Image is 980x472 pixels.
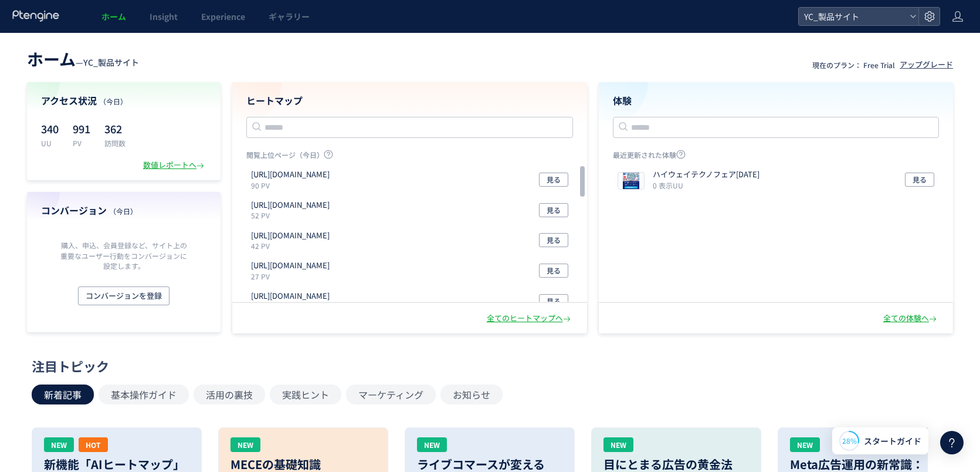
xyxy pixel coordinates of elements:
p: PV [73,138,90,148]
span: ホーム [27,47,76,70]
button: 新着記事 [32,385,94,404]
p: https://yamadacorp.co.jp [251,169,330,180]
span: （今日） [99,96,127,106]
span: Insight [150,11,178,22]
i: 0 表示UU [653,180,683,190]
h4: コンバージョン [41,204,206,217]
p: 27 PV [251,271,334,281]
p: https://product.yamadacorp.co.jp/products/dia [251,230,330,241]
p: 閲覧上位ページ（今日） [246,150,573,164]
div: HOT [79,437,108,452]
span: スタートガイド [864,435,921,447]
div: 全ての体験へ [883,313,939,324]
p: UU [41,138,59,148]
span: （今日） [109,206,137,216]
span: 見る [547,264,561,278]
button: 見る [539,294,568,308]
div: 数値レポートへ [143,160,206,171]
span: Experience [201,11,245,22]
button: お知らせ [440,385,503,404]
span: 見る [913,173,927,187]
img: 0c6a0b927ed2c20b01fd6836304949bf1760061632995.png [618,173,644,189]
span: 見る [547,233,561,247]
div: 全てのヒートマップへ [487,313,573,324]
p: 362 [104,119,126,138]
span: ギャラリー [269,11,310,22]
span: 見る [547,203,561,217]
span: ホーム [101,11,126,22]
div: アップグレード [900,59,953,70]
span: YC_製品サイト [801,8,905,25]
p: 現在のプラン： Free Trial [812,60,895,70]
p: 最近更新された体験 [613,150,940,164]
p: https://product.yamadacorp.co.jp/products/pump [251,260,330,271]
button: 見る [539,203,568,217]
p: 42 PV [251,241,334,251]
div: NEW [44,437,74,452]
span: 28% [842,436,857,446]
button: マーケティング [346,385,436,404]
button: 見る [539,233,568,247]
p: 90 PV [251,180,334,190]
button: 見る [539,264,568,278]
p: 52 PV [251,210,334,220]
div: NEW [230,437,260,452]
button: 実践ヒント [270,385,341,404]
div: NEW [417,437,447,452]
h4: ヒートマップ [246,94,573,107]
button: コンバージョンを登録 [78,286,169,305]
div: NEW [603,437,633,452]
p: ハイウェイテクノフェア2025 [653,169,759,180]
p: https://product.yamadacorp.co.jp [251,200,330,211]
div: NEW [790,437,820,452]
span: 見る [547,294,561,308]
button: 見る [905,173,934,187]
span: 見る [547,173,561,187]
p: 26 PV [251,302,334,312]
p: https://product.yamadacorp.co.jp/download/parts-list [251,291,330,302]
button: 活用の裏技 [194,385,265,404]
button: 見る [539,173,568,187]
div: 注目トピック [32,357,942,375]
span: コンバージョンを登録 [86,286,162,305]
p: 340 [41,119,59,138]
span: YC_製品サイト [83,56,139,68]
p: 訪問数 [104,138,126,148]
div: — [27,47,139,70]
p: 991 [73,119,90,138]
h4: アクセス状況 [41,94,206,107]
h4: 体験 [613,94,940,107]
button: 基本操作ガイド [99,385,189,404]
p: 購入、申込、会員登録など、サイト上の重要なユーザー行動をコンバージョンに設定します。 [57,240,190,270]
